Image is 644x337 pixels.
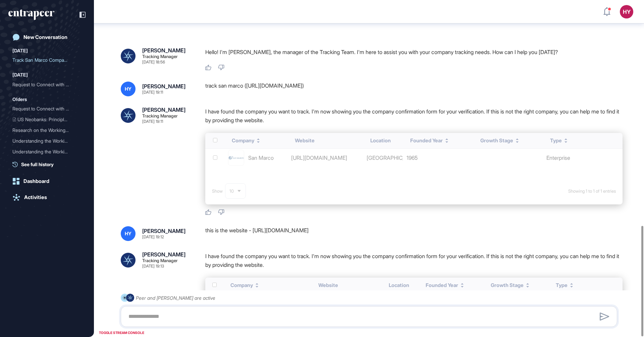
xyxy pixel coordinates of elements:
div: Dashboard [23,178,49,184]
span: See full history [21,161,54,168]
div: [DATE] 19:12 [142,235,164,239]
div: [PERSON_NAME] [142,252,185,257]
div: track san marco ([URL][DOMAIN_NAME]) [205,82,623,96]
div: US Neobanks: Principles & Investment Insights [12,114,82,125]
div: Request to Connect with T... [12,79,76,90]
div: [DATE] [12,71,28,79]
p: I have found the company you want to track. I'm now showing you the company confirmation form for... [205,252,623,269]
div: Peer and [PERSON_NAME] are active [136,294,215,302]
div: Track San Marco Company Website [12,55,82,65]
div: Request to Connect with R... [12,103,76,114]
div: [PERSON_NAME] [142,228,185,234]
div: Tracking Manager [142,114,178,118]
div: Tracking Manager [142,258,178,263]
div: Research on the Working Principles of Neobanks in the United States [12,125,82,136]
button: HY [620,5,633,18]
div: [PERSON_NAME] [142,48,185,53]
div: Request to Connect with Reese [12,103,82,114]
div: entrapeer-logo [8,9,54,20]
p: Hello! I'm [PERSON_NAME], the manager of the Tracking Team. I'm here to assist you with your comp... [205,48,623,56]
a: Activities [8,191,86,204]
span: HY [125,86,131,92]
div: [DATE] 19:13 [142,264,164,268]
div: this is the website - [URL][DOMAIN_NAME] [205,226,623,241]
div: TOGGLE STREAM CONSOLE [97,329,146,337]
div: Olders [12,95,27,103]
div: Tracking Manager [142,54,178,59]
a: See full history [12,161,86,168]
span: HY [125,231,131,236]
div: [DATE] 19:11 [142,90,163,94]
p: I have found the company you want to track. I'm now showing you the company confirmation form for... [205,107,623,125]
div: Understanding the Working... [12,136,76,146]
div: [DATE] 19:11 [142,119,163,124]
div: Request to Connect with Tracy [12,79,82,90]
div: New Conversation [23,34,67,40]
div: Understanding the Working Principles of Neobanks in the United States [12,146,82,157]
div: Understanding the Working... [12,146,76,157]
div: [PERSON_NAME] [142,84,185,89]
a: New Conversation [8,31,86,44]
div: Understanding the Working Principles of Neobanks in the United States [12,136,82,146]
div: Track San Marco Company W... [12,55,76,65]
a: Dashboard [8,175,86,188]
div: [PERSON_NAME] [142,107,185,112]
div: Research on the Working P... [12,125,76,136]
div: [DATE] 18:56 [142,60,165,64]
div: US Neobanks: Principles &... [12,114,76,125]
div: Activities [24,194,47,200]
div: [DATE] [12,47,28,55]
